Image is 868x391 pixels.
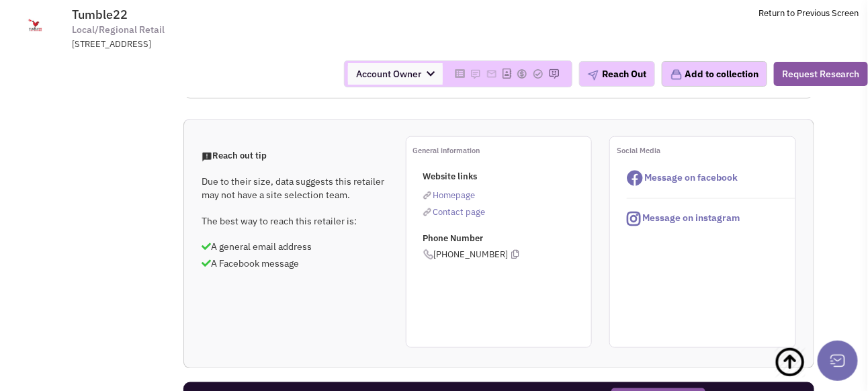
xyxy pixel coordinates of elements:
[588,70,599,81] img: plane.png
[423,189,476,201] a: Homepage
[413,144,592,157] p: General information
[423,249,434,260] img: icon-phone.png
[423,191,431,200] img: reachlinkicon.png
[486,69,497,79] img: Please add to your accounts
[670,69,683,81] img: icon-collection-lavender.png
[470,69,481,79] img: Please add to your accounts
[433,206,486,218] span: Contact page
[423,249,519,260] span: [PHONE_NUMBER]
[433,189,476,201] span: Homepage
[72,7,128,22] span: Tumble22
[758,7,859,19] a: Return to Previous Screen
[202,240,388,253] p: A general email address
[617,144,795,157] p: Social Media
[202,175,388,202] p: Due to their size, data suggests this retailer may not have a site selection team.
[644,171,738,183] span: Message on facebook
[202,214,388,228] p: The best way to reach this retailer is:
[72,23,165,37] span: Local/Regional Retail
[202,257,388,270] p: A Facebook message
[627,212,740,224] a: Message on instagram
[202,150,267,161] span: Reach out tip
[627,171,738,183] a: Message on facebook
[72,38,423,51] div: [STREET_ADDRESS]
[774,62,868,86] button: Request Research
[579,61,655,87] button: Reach Out
[549,69,560,79] img: Please add to your accounts
[662,61,767,87] button: Add to collection
[642,212,740,224] span: Message on instagram
[348,63,443,85] span: Account Owner
[423,208,431,216] img: reachlinkicon.png
[423,171,592,183] p: Website links
[517,69,527,79] img: Please add to your accounts
[423,232,592,245] p: Phone Number
[533,69,544,79] img: Please add to your accounts
[423,206,486,218] a: Contact page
